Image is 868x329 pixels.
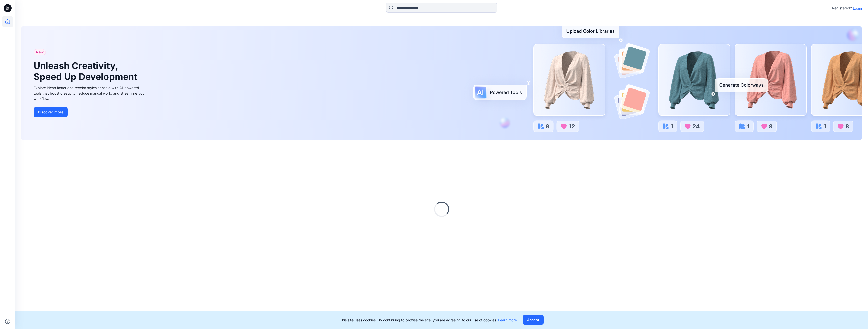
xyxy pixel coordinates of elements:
[34,107,68,117] button: Discover more
[498,318,517,322] a: Learn more
[34,85,147,101] div: Explore ideas faster and recolor styles at scale with AI-powered tools that boost creativity, red...
[340,317,517,323] p: This site uses cookies. By continuing to browse the site, you are agreeing to our use of cookies.
[832,5,852,11] p: Registered?
[853,6,862,11] p: Login
[36,49,44,55] span: New
[34,107,147,117] a: Discover more
[34,60,140,82] h1: Unleash Creativity, Speed Up Development
[523,315,544,325] button: Accept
